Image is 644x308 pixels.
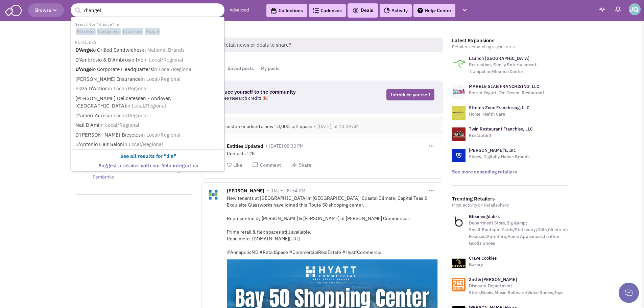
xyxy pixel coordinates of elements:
[108,112,148,119] span: in Local/Regional
[452,57,466,70] img: logo
[73,65,223,74] a: D'Angelo Corporate Headquartersin Local/Regional
[252,162,281,168] button: Comment
[469,255,497,261] a: Crave Cookies
[73,140,223,149] a: D'Antonio Hair Salonin Local/Regional
[469,62,569,75] p: Recreation, Family Entertainment, Trampoline/Bounce Center
[73,152,223,161] a: See all results for "d'a"
[469,153,529,160] p: Shoes, Digitally Native Brands
[76,28,96,35] span: Retailers
[452,127,466,141] img: logo
[143,56,183,63] span: in Local/Regional
[257,62,283,75] a: My posts
[142,47,185,53] span: in National Brands
[413,4,455,17] a: Help-Center
[145,28,160,35] span: People
[93,167,187,173] span: Senior Vice President, Head of Interior Design at
[75,47,92,53] b: D'Ange
[73,46,223,55] a: D'Angelo Grilled Sandwichesin National Brands
[141,132,181,138] span: in Local/Regional
[452,44,569,50] p: Retailers expanding in your area
[75,66,92,72] b: D'Ange
[469,147,516,153] a: [PERSON_NAME]'s, Inc
[629,3,641,15] img: Joe Quinn
[266,4,307,17] a: Collections
[418,8,423,13] img: help.png
[35,7,57,13] span: Browse
[71,3,224,17] input: Search
[452,257,466,270] img: www.cravecookies.com
[291,162,311,168] button: Share
[5,3,22,16] img: SmartAdmin
[73,131,223,140] a: D'[PERSON_NAME] Bicyclesin Local/Regional
[469,283,569,296] p: Discount Department Store,Books,Music,Software/Video Games,Toys
[227,162,242,168] button: Like
[469,214,500,219] a: Bloomingdale's
[309,4,346,17] a: Cadences
[141,76,181,82] span: in Local/Regional
[270,7,277,14] img: icon-collection-lavender-black.svg
[221,123,435,129] div: A customer added a new 13,000 sqft space
[469,277,517,282] a: 2nd & [PERSON_NAME]
[452,169,517,175] a: See more expanding retailers
[73,161,223,170] a: Suggest a retailer with our Yelp integration
[452,196,569,202] h3: Trending Retailers
[469,90,544,96] p: Frozen Yogurt, Ice Cream, Restaurant
[269,143,304,149] span: [DATE] 08:30 PM
[227,195,438,256] div: New tenants at [GEOGRAPHIC_DATA] in [GEOGRAPHIC_DATA]! Coastal Climate, Capital Teas & Exquisite ...
[469,105,529,111] a: Stretch Zone Franchising, LLC
[452,106,466,120] img: logo
[452,202,569,209] p: Most activity on Retailsphere
[98,162,198,169] b: Suggest a retailer with our Yelp integration
[73,55,223,65] a: D'Ambrosio & D'Ambrosio Incin Local/Regional
[126,102,166,109] span: in Local/Regional
[386,89,434,100] a: Introduce yourself
[352,7,373,13] span: Deals
[469,220,569,247] p: Department Store,Big &amp; Small,Boutique,Cards/Stationary/Gifts,Children's Focused,Furniture,Hom...
[469,84,539,89] a: MARBLE SLAB FRANCHISING, LLC
[270,188,305,194] span: [DATE] 09:54 AM
[227,150,438,157] div: Contacts : 28
[93,174,114,180] a: Pembroke
[73,111,223,120] a: D'ameri Acresin Local/Regional
[233,162,242,168] span: Like
[224,62,257,75] a: Saved posts
[72,38,223,45] li: RETAILERS
[108,85,148,92] span: in Local/Regional
[384,7,390,14] img: Activity.png
[469,261,497,268] p: Bakery
[452,38,569,44] h3: Latest Expansions
[217,38,443,52] span: Retail news or deals to share?
[73,121,223,130] a: Nail D'Amiin Local/Regional
[350,6,375,15] button: Deals
[97,28,121,35] span: Companies
[120,153,176,159] b: See all results for "d'a"
[352,6,359,15] img: icon-deals.svg
[230,7,249,14] a: Advanced
[469,132,533,139] p: Restaurant
[317,123,359,129] span: [DATE], at 10:09 AM
[210,89,337,95] h3: Introduce yourself to the community
[123,141,163,147] span: in Local/Regional
[122,28,143,35] span: Locations
[99,122,139,128] span: in Local/Regional
[28,3,64,17] button: Browse
[452,85,466,98] img: logo
[380,4,412,17] a: Activity
[73,84,223,93] a: Pizza D'Actionin Local/Regional
[210,95,337,102] p: Get a free research credit! 🎉
[469,126,533,132] a: Twin Restaurant Franchise, LLC
[73,75,223,84] a: [PERSON_NAME] Insurancein Local/Regional
[469,55,529,61] a: Launch [GEOGRAPHIC_DATA]
[452,149,466,162] img: logo
[227,143,263,151] span: Entities Updated
[72,20,223,36] li: Search for "d'ange" in
[153,66,193,72] span: in Local/Regional
[227,188,264,195] span: [PERSON_NAME]
[73,94,223,111] a: [PERSON_NAME] Delicatessen - Andover, [GEOGRAPHIC_DATA]in Local/Regional
[469,111,529,118] p: Home Health Care
[313,8,319,13] img: Cadences_logo.png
